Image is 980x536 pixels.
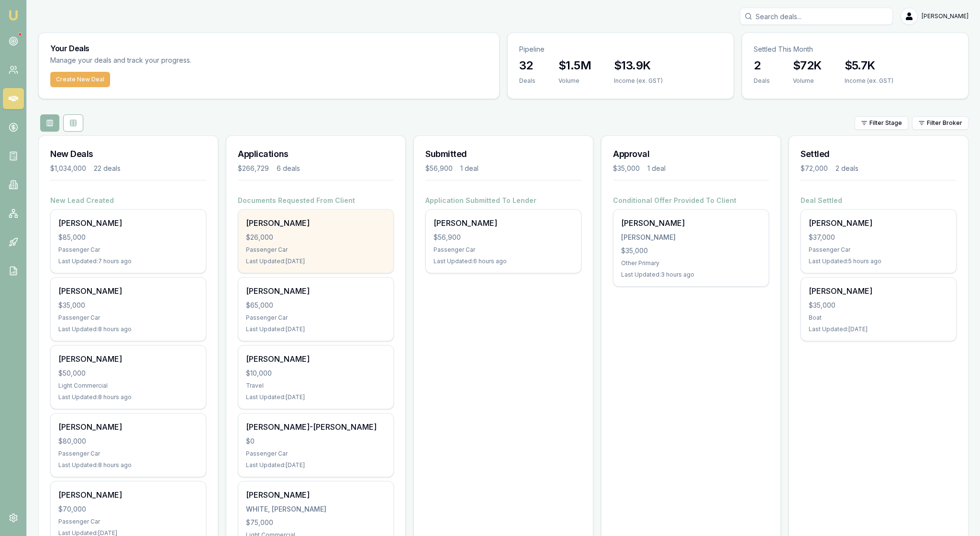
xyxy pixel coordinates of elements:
[246,246,386,254] div: Passenger Car
[922,12,969,20] span: [PERSON_NAME]
[277,164,300,173] div: 6 deals
[50,72,110,87] button: Create New Deal
[809,217,948,229] div: [PERSON_NAME]
[246,368,386,378] div: $10,000
[246,421,386,433] div: [PERSON_NAME]-[PERSON_NAME]
[50,196,206,205] h4: New Lead Created
[50,55,295,66] p: Manage your deals and track your progress.
[793,77,822,85] div: Volume
[58,504,198,514] div: $70,000
[58,436,198,446] div: $80,000
[246,325,386,333] div: Last Updated: [DATE]
[50,147,206,161] h3: New Deals
[801,164,828,173] div: $72,000
[246,285,386,297] div: [PERSON_NAME]
[238,164,269,173] div: $266,729
[238,196,394,205] h4: Documents Requested From Client
[519,45,722,54] p: Pipeline
[912,116,969,130] button: Filter Broker
[434,257,573,265] div: Last Updated: 6 hours ago
[58,518,198,525] div: Passenger Car
[740,8,893,25] input: Search deals
[558,58,591,73] h3: $1.5M
[460,164,479,173] div: 1 deal
[845,58,893,73] h3: $5.7K
[754,58,770,73] h3: 2
[793,58,822,73] h3: $72K
[613,147,769,161] h3: Approval
[621,217,761,229] div: [PERSON_NAME]
[58,489,198,501] div: [PERSON_NAME]
[246,217,386,229] div: [PERSON_NAME]
[835,164,858,173] div: 2 deals
[58,382,198,390] div: Light Commercial
[621,259,761,267] div: Other Primary
[58,314,198,322] div: Passenger Car
[621,271,761,279] div: Last Updated: 3 hours ago
[58,353,198,365] div: [PERSON_NAME]
[58,285,198,297] div: [PERSON_NAME]
[809,285,948,297] div: [PERSON_NAME]
[845,77,893,85] div: Income (ex. GST)
[246,382,386,390] div: Travel
[425,196,581,205] h4: Application Submitted To Lender
[58,325,198,333] div: Last Updated: 8 hours ago
[246,504,386,514] div: WHITE, [PERSON_NAME]
[58,246,198,254] div: Passenger Car
[425,164,453,173] div: $56,900
[621,233,761,242] div: [PERSON_NAME]
[238,147,394,161] h3: Applications
[613,196,769,205] h4: Conditional Offer Provided To Client
[927,119,962,127] span: Filter Broker
[809,257,948,265] div: Last Updated: 5 hours ago
[58,393,198,401] div: Last Updated: 8 hours ago
[614,77,663,85] div: Income (ex. GST)
[809,301,948,310] div: $35,000
[614,58,663,73] h3: $13.9K
[647,164,666,173] div: 1 deal
[58,368,198,378] div: $50,000
[754,45,957,54] p: Settled This Month
[246,257,386,265] div: Last Updated: [DATE]
[855,116,908,130] button: Filter Stage
[58,461,198,469] div: Last Updated: 8 hours ago
[809,246,948,254] div: Passenger Car
[246,393,386,401] div: Last Updated: [DATE]
[58,233,198,242] div: $85,000
[801,147,957,161] h3: Settled
[50,164,86,173] div: $1,034,000
[246,353,386,365] div: [PERSON_NAME]
[246,233,386,242] div: $26,000
[58,301,198,310] div: $35,000
[58,217,198,229] div: [PERSON_NAME]
[246,301,386,310] div: $65,000
[246,450,386,458] div: Passenger Car
[58,421,198,433] div: [PERSON_NAME]
[809,233,948,242] div: $37,000
[50,45,488,52] h3: Your Deals
[801,196,957,205] h4: Deal Settled
[94,164,121,173] div: 22 deals
[434,217,573,229] div: [PERSON_NAME]
[809,314,948,322] div: Boat
[558,77,591,85] div: Volume
[246,314,386,322] div: Passenger Car
[869,119,902,127] span: Filter Stage
[621,246,761,256] div: $35,000
[809,325,948,333] div: Last Updated: [DATE]
[58,257,198,265] div: Last Updated: 7 hours ago
[519,58,535,73] h3: 32
[8,10,19,21] img: emu-icon-u.png
[519,77,535,85] div: Deals
[434,246,573,254] div: Passenger Car
[613,164,640,173] div: $35,000
[246,436,386,446] div: $0
[246,461,386,469] div: Last Updated: [DATE]
[246,518,386,527] div: $75,000
[425,147,581,161] h3: Submitted
[434,233,573,242] div: $56,900
[58,450,198,458] div: Passenger Car
[246,489,386,501] div: [PERSON_NAME]
[754,77,770,85] div: Deals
